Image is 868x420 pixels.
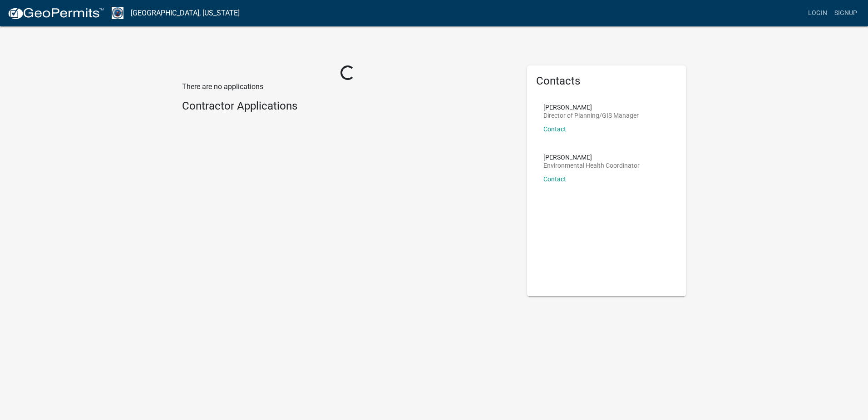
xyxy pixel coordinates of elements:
[536,75,677,88] h5: Contacts
[182,100,513,113] h4: Contractor Applications
[543,175,566,183] a: Contact
[831,5,861,22] a: Signup
[131,5,240,21] a: [GEOGRAPHIC_DATA], [US_STATE]
[182,100,513,116] wm-workflow-list-section: Contractor Applications
[112,7,123,19] img: Henry County, Iowa
[543,162,640,169] p: Environmental Health Coordinator
[543,112,639,119] p: Director of Planning/GIS Manager
[182,81,513,92] p: There are no applications
[804,5,831,22] a: Login
[543,125,566,133] a: Contact
[543,104,639,110] p: [PERSON_NAME]
[543,154,640,160] p: [PERSON_NAME]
